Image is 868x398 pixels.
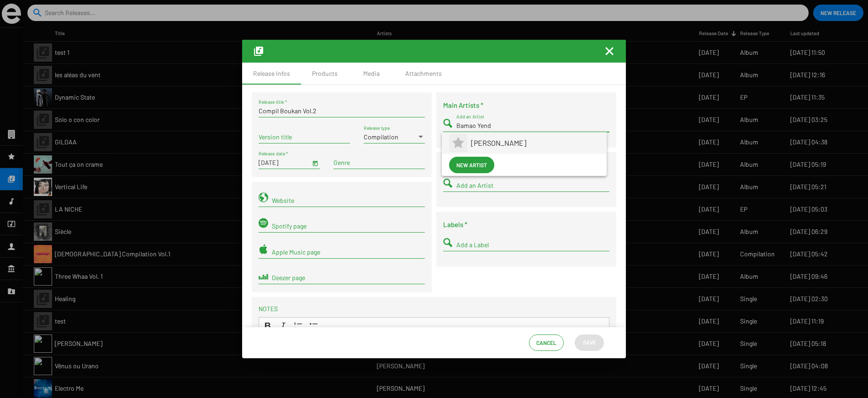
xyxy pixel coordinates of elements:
input: Genre [333,159,425,166]
span: New artist [456,157,487,173]
input: Number [456,182,609,189]
span: Compilation [364,133,398,141]
input: Number [456,122,609,129]
div: Media [363,69,380,78]
button: Fermer la fenêtre [604,46,615,57]
h4: Labels * [443,219,609,230]
span: Cancel [536,334,556,351]
div: Release Infos [253,69,290,78]
button: Cancel [529,334,564,351]
span: Save [583,334,596,350]
button: Open calendar [310,158,320,168]
div: Attachments [405,69,442,78]
mat-chip-list: Term selection [333,157,425,168]
span: [PERSON_NAME] [471,132,599,154]
button: Save [575,334,604,351]
div: Products [312,69,338,78]
button: New artist [449,157,494,173]
input: Number [456,241,609,249]
div: Editor toolbar [259,317,609,335]
p: Notes [259,304,609,313]
h4: Main Artists * [443,100,609,111]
